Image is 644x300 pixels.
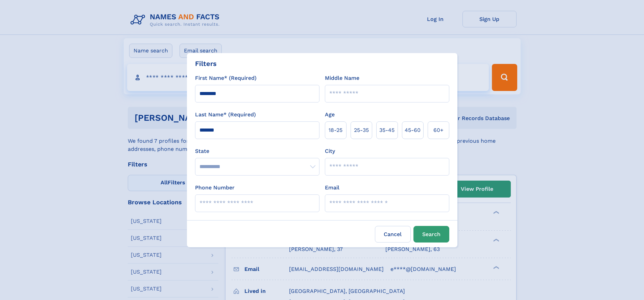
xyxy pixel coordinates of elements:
div: Filters [195,59,217,69]
label: State [195,147,319,155]
label: City [325,147,335,155]
label: Cancel [375,226,411,243]
label: Last Name* (Required) [195,111,256,119]
button: Search [413,226,449,243]
span: 25‑35 [354,126,369,134]
label: Email [325,184,339,192]
label: Age [325,111,335,119]
label: First Name* (Required) [195,74,257,82]
label: Phone Number [195,184,235,192]
label: Middle Name [325,74,359,82]
span: 18‑25 [329,126,342,134]
span: 35‑45 [379,126,395,134]
span: 60+ [433,126,444,134]
span: 45‑60 [405,126,421,134]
